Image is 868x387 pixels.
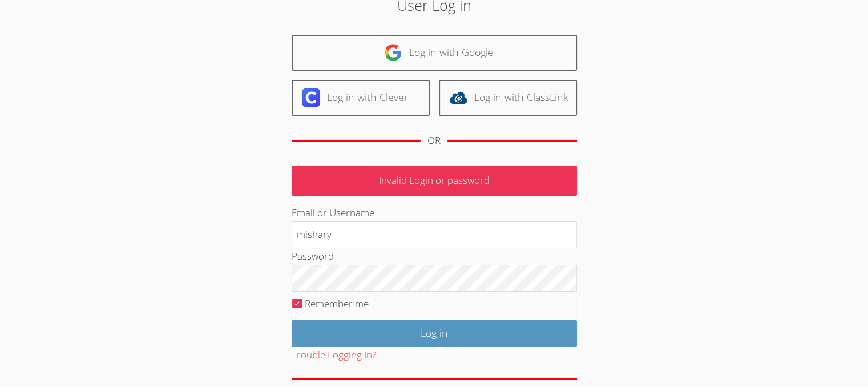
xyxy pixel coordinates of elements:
img: google-logo-50288ca7cdecda66e5e0955fdab243c47b7ad437acaf1139b6f446037453330a.svg [384,43,402,62]
button: Trouble Logging In? [292,347,376,364]
p: Invalid Login or password [292,166,577,196]
img: classlink-logo-d6bb404cc1216ec64c9a2012d9dc4662098be43eaf13dc465df04b49fa7ab582.svg [449,88,467,107]
input: Log in [292,320,577,347]
img: clever-logo-6eab21bc6e7a338710f1a6ff85c0baf02591cd810cc4098c63d3a4b26e2feb20.svg [302,88,320,107]
a: Log in with Google [292,35,577,71]
a: Log in with Clever [292,80,430,116]
label: Password [292,249,334,263]
label: Email or Username [292,206,374,219]
div: OR [427,132,441,149]
a: Log in with ClassLink [439,80,577,116]
label: Remember me [305,297,369,310]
